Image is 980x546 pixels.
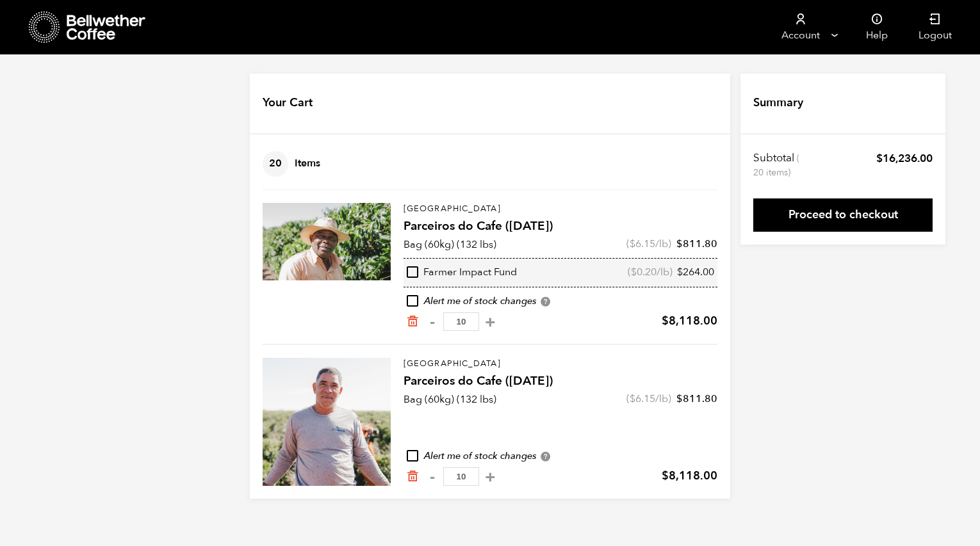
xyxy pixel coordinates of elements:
p: [GEOGRAPHIC_DATA] [404,203,717,216]
button: - [424,316,440,328]
bdi: 0.20 [631,265,657,279]
span: $ [662,313,669,329]
bdi: 6.15 [630,237,655,251]
span: $ [677,265,683,279]
a: Proceed to checkout [753,198,933,232]
button: + [482,470,498,483]
span: $ [630,392,635,406]
span: $ [676,237,683,251]
div: Farmer Impact Fund [407,266,517,280]
bdi: 811.80 [676,392,717,406]
span: $ [662,468,669,484]
h4: Parceiros do Cafe ([DATE]) [404,218,717,236]
a: Remove from cart [406,315,419,328]
button: + [482,316,498,328]
bdi: 264.00 [677,265,714,279]
h4: Parceiros do Cafe ([DATE]) [404,373,717,390]
div: Alert me of stock changes [404,449,717,463]
a: Remove from cart [406,470,419,483]
span: $ [630,237,635,251]
span: ( /lb) [626,392,671,406]
p: [GEOGRAPHIC_DATA] [404,358,717,371]
span: $ [676,392,683,406]
p: Bag (60kg) (132 lbs) [404,392,496,407]
span: $ [631,265,637,279]
span: 20 [263,151,288,177]
span: ( /lb) [628,266,673,280]
input: Qty [443,467,479,486]
bdi: 8,118.00 [662,468,717,484]
bdi: 6.15 [630,392,655,406]
h4: Your Cart [263,95,313,111]
bdi: 8,118.00 [662,313,717,329]
span: ( /lb) [626,237,671,251]
h4: Items [263,151,320,177]
bdi: 811.80 [676,237,717,251]
bdi: 16,236.00 [876,151,933,166]
input: Qty [443,312,479,331]
th: Subtotal [753,151,801,179]
div: Alert me of stock changes [404,294,717,309]
span: $ [876,151,883,166]
p: Bag (60kg) (132 lbs) [404,237,496,252]
button: - [424,470,440,483]
h4: Summary [753,95,803,111]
